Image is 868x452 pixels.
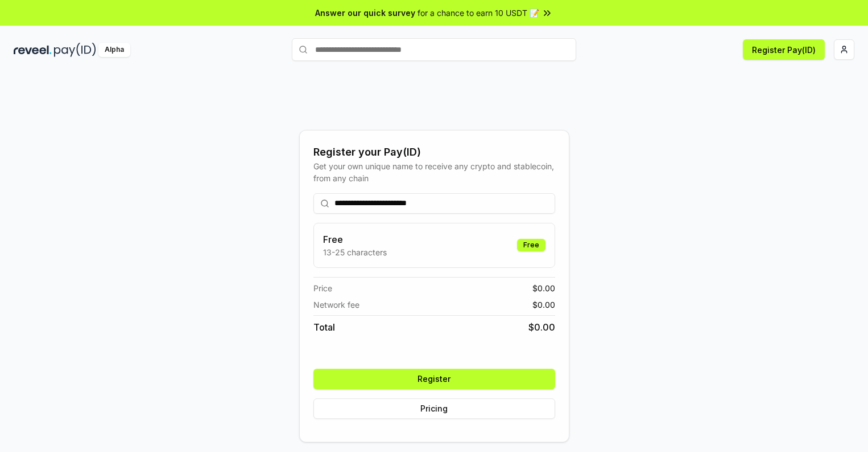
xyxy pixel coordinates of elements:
[313,398,555,419] button: Pricing
[323,233,387,246] h3: Free
[418,7,539,19] span: for a chance to earn 10 USDT 📝
[54,43,96,57] img: pay_id
[14,43,52,57] img: reveel_dark
[313,282,332,294] span: Price
[315,7,415,19] span: Answer our quick survey
[532,299,555,311] span: $ 0.00
[323,246,387,258] p: 13-25 characters
[532,282,555,294] span: $ 0.00
[98,43,130,57] div: Alpha
[313,320,335,334] span: Total
[313,299,359,311] span: Network fee
[743,39,825,60] button: Register Pay(ID)
[313,144,555,160] div: Register your Pay(ID)
[528,320,555,334] span: $ 0.00
[313,369,555,389] button: Register
[517,239,545,251] div: Free
[313,160,555,184] div: Get your own unique name to receive any crypto and stablecoin, from any chain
